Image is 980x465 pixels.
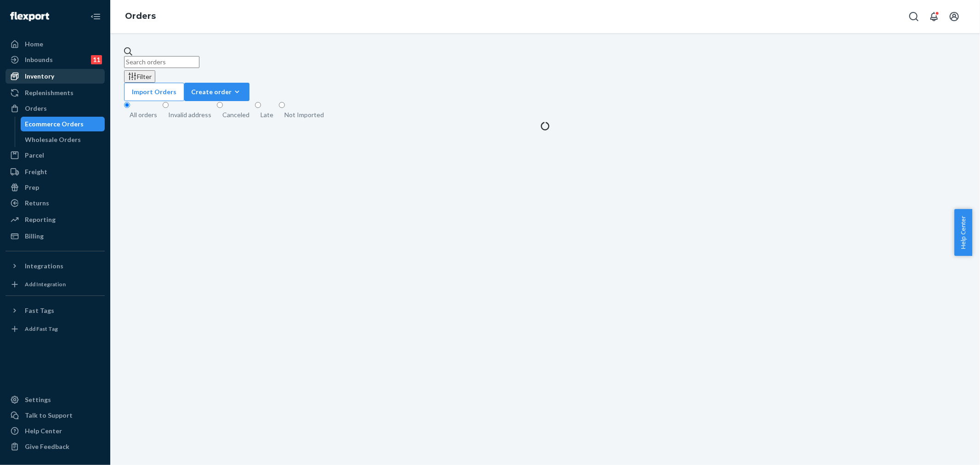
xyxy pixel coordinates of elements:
a: Wholesale Orders [21,132,105,147]
button: Help Center [954,209,972,256]
a: Orders [125,11,156,21]
div: Prep [25,183,39,192]
div: Freight [25,167,47,176]
div: Give Feedback [25,442,69,451]
div: Invalid address [168,110,211,119]
div: Add Integration [25,280,66,288]
button: Open Search Box [905,7,923,26]
div: Create order [191,87,243,96]
button: Import Orders [124,83,184,101]
div: Home [25,40,43,49]
a: Settings [6,392,105,407]
a: Returns [6,196,105,210]
a: Parcel [6,148,105,163]
button: Open account menu [945,7,963,26]
div: Billing [25,232,44,241]
button: Fast Tags [6,303,105,318]
img: Flexport logo [10,12,49,21]
a: Orders [6,101,105,116]
div: Late [261,110,273,119]
a: Billing [6,229,105,244]
div: Settings [25,395,51,404]
div: 11 [91,55,102,64]
div: Add Fast Tag [25,325,58,333]
div: Filter [128,72,152,81]
div: Reporting [25,215,56,224]
input: Late [255,102,261,108]
div: Fast Tags [25,306,54,315]
div: Orders [25,104,47,113]
button: Create order [184,83,249,101]
div: Help Center [25,426,62,436]
div: Talk to Support [25,411,73,420]
a: Talk to Support [6,408,105,423]
button: Close Navigation [86,7,105,26]
div: Inbounds [25,55,53,64]
button: Integrations [6,259,105,273]
a: Help Center [6,424,105,438]
button: Open notifications [925,7,943,26]
button: Filter [124,70,155,83]
a: Inventory [6,69,105,84]
button: Give Feedback [6,439,105,454]
a: Inbounds11 [6,52,105,67]
input: All orders [124,102,130,108]
input: Search orders [124,56,199,68]
a: Ecommerce Orders [21,117,105,131]
div: Returns [25,198,49,208]
input: Not Imported [279,102,285,108]
div: Canceled [222,110,249,119]
div: Parcel [25,151,44,160]
div: All orders [130,110,157,119]
a: Add Integration [6,277,105,292]
a: Freight [6,164,105,179]
ol: breadcrumbs [118,3,163,30]
a: Replenishments [6,85,105,100]
div: Wholesale Orders [25,135,81,144]
div: Inventory [25,72,54,81]
a: Home [6,37,105,51]
input: Invalid address [163,102,169,108]
input: Canceled [217,102,223,108]
div: Ecommerce Orders [25,119,84,129]
div: Integrations [25,261,63,271]
div: Replenishments [25,88,74,97]
div: Not Imported [284,110,324,119]
a: Reporting [6,212,105,227]
a: Prep [6,180,105,195]
a: Add Fast Tag [6,322,105,336]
